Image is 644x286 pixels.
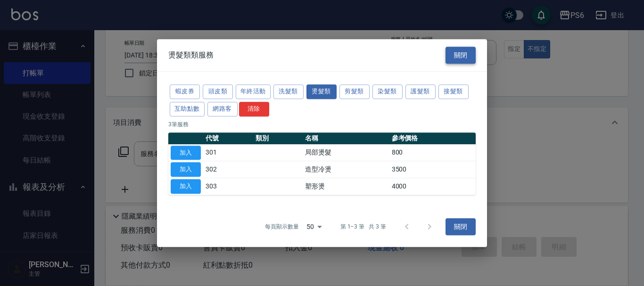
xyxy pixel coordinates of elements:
th: 參考價格 [389,132,476,145]
p: 第 1–3 筆 共 3 筆 [340,222,386,231]
button: 年終活動 [236,84,271,99]
button: 網路客 [207,102,238,116]
button: 接髮類 [438,84,469,99]
td: 800 [389,144,476,161]
td: 3500 [389,161,476,178]
button: 互助點數 [170,102,205,116]
button: 剪髮類 [339,84,370,99]
td: 4000 [389,178,476,195]
p: 每頁顯示數量 [265,222,299,231]
td: 局部燙髮 [303,144,389,161]
button: 染髮類 [372,84,403,99]
p: 3 筆服務 [168,120,476,129]
button: 蝦皮券 [170,84,200,99]
button: 洗髮類 [273,84,304,99]
button: 加入 [171,163,201,177]
th: 代號 [203,132,253,145]
button: 加入 [171,146,201,160]
span: 燙髮類類服務 [168,50,214,60]
button: 頭皮類 [203,84,233,99]
button: 關閉 [446,47,476,64]
td: 301 [203,144,253,161]
button: 護髮類 [405,84,436,99]
th: 類別 [253,132,303,145]
td: 造型冷燙 [303,161,389,178]
div: 50 [303,214,325,239]
button: 關閉 [446,218,476,236]
button: 清除 [239,102,269,116]
td: 303 [203,178,253,195]
td: 302 [203,161,253,178]
td: 塑形燙 [303,178,389,195]
button: 燙髮類 [306,84,337,99]
th: 名稱 [303,132,389,145]
button: 加入 [171,179,201,194]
